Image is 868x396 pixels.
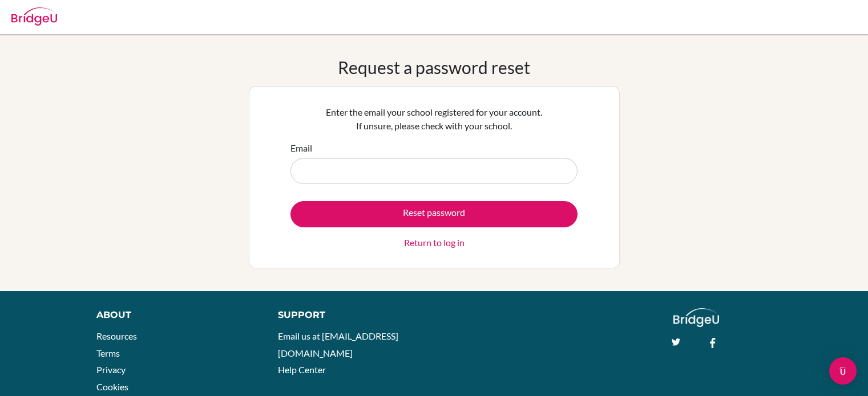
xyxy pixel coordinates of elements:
[290,201,578,227] button: Reset password
[96,330,137,341] a: Resources
[96,364,126,375] a: Privacy
[96,308,252,322] div: About
[829,357,857,385] div: Open Intercom Messenger
[278,364,326,375] a: Help Center
[290,141,312,155] label: Email
[96,381,128,392] a: Cookies
[290,105,578,133] p: Enter the email your school registered for your account. If unsure, please check with your school.
[338,57,530,77] h1: Request a password reset
[404,236,465,250] a: Return to log in
[278,308,422,322] div: Support
[11,7,57,26] img: Bridge-U
[96,348,120,358] a: Terms
[673,308,720,327] img: logo_white@2x-f4f0deed5e89b7ecb1c2cc34c3e3d731f90f0f143d5ea2071677605dd97b5244.png
[278,330,398,358] a: Email us at [EMAIL_ADDRESS][DOMAIN_NAME]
